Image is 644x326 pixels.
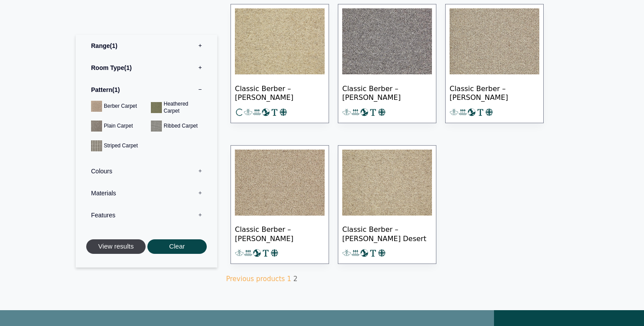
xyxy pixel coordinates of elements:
label: Features [82,204,211,226]
a: Classic Berber – [PERSON_NAME] [231,4,329,123]
img: Classic Berber - Juliet Dune [235,150,325,216]
span: 1 [112,86,120,93]
a: Classic Berber - Juliet Limestone Classic Berber – [PERSON_NAME] [445,4,544,123]
label: Room Type [82,57,211,79]
label: Colours [82,160,211,182]
label: Range [82,35,211,57]
img: Classic Berber - Juliet Limestone [450,8,539,74]
span: Classic Berber – [PERSON_NAME] [235,218,325,249]
button: View results [86,239,146,254]
a: Page 1 [287,275,291,283]
label: Pattern [82,79,211,101]
span: Page 2 [293,275,298,283]
img: Classic Berber - Juliet Anvil [342,8,432,74]
img: Classic Berber - Juliet Desert [342,150,432,216]
span: Classic Berber – [PERSON_NAME] [342,77,432,108]
a: Classic Berber - Juliet Dune Classic Berber – [PERSON_NAME] [231,145,329,264]
a: Classic Berber - Juliet Desert Classic Berber – [PERSON_NAME] Desert [338,145,436,264]
label: Materials [82,182,211,204]
span: 1 [124,64,132,71]
span: Classic Berber – [PERSON_NAME] Desert [342,218,432,249]
span: Classic Berber – [PERSON_NAME] [450,77,539,108]
span: 1 [110,42,117,49]
button: Clear [147,239,207,254]
a: Classic Berber - Juliet Anvil Classic Berber – [PERSON_NAME] [338,4,436,123]
span: Classic Berber – [PERSON_NAME] [235,77,325,108]
a: Previous products [226,275,285,283]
